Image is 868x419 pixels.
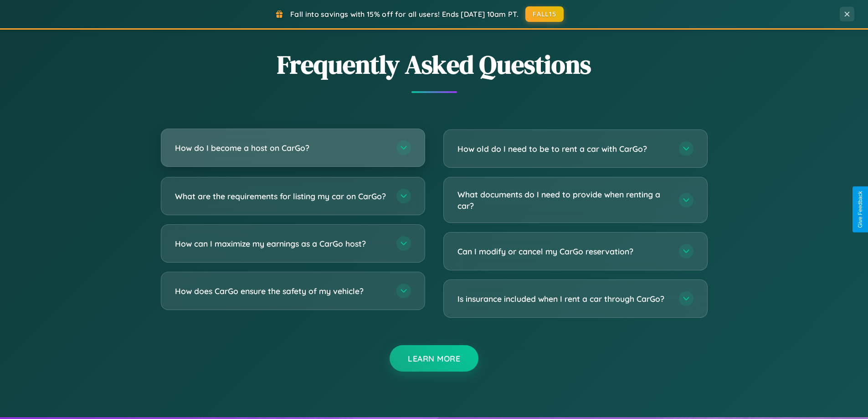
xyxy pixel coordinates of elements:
[161,47,708,82] h2: Frequently Asked Questions
[175,191,387,202] h3: What are the requirements for listing my car on CarGo?
[175,285,387,297] h3: How does CarGo ensure the safety of my vehicle?
[175,142,387,154] h3: How do I become a host on CarGo?
[457,246,670,257] h3: Can I modify or cancel my CarGo reservation?
[525,6,564,22] button: FALL15
[457,143,670,155] h3: How old do I need to be to rent a car with CarGo?
[857,191,863,228] div: Give Feedback
[175,238,387,249] h3: How can I maximize my earnings as a CarGo host?
[457,293,670,305] h3: Is insurance included when I rent a car through CarGo?
[390,345,478,372] button: Learn More
[457,189,670,211] h3: What documents do I need to provide when renting a car?
[290,10,519,19] span: Fall into savings with 15% off for all users! Ends [DATE] 10am PT.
